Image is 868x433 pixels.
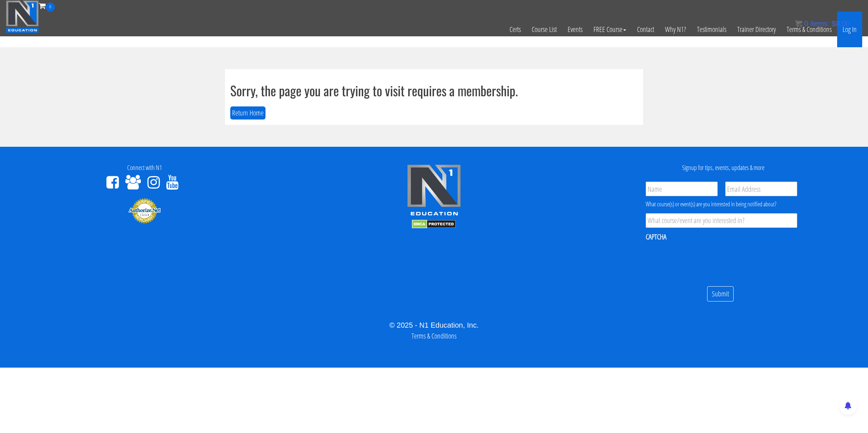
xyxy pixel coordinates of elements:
h1: Sorry, the page you are trying to visit requires a membership. [230,83,638,98]
a: Testimonials [691,12,732,47]
img: Authorize.Net Merchant - Click to Verify [128,198,161,224]
label: CAPTCHA [646,232,666,242]
span: $ [832,20,836,28]
img: n1-edu-logo [407,164,461,218]
a: Contact [632,12,660,47]
div: What course(s) or event(s) are you interested in being notified about? [646,200,797,209]
img: n1-education [6,0,39,33]
a: Why N1? [660,12,691,47]
a: 0 items: $0.00 [795,20,850,28]
span: 0 [46,3,55,12]
a: Certs [504,12,526,47]
input: Submit [707,286,734,302]
button: Return Home [230,106,265,120]
input: Name [646,182,718,196]
div: © 2025 - N1 Education, Inc. [5,320,863,331]
a: Trainer Directory [732,12,781,47]
a: Log In [837,12,862,47]
span: 0 [804,20,808,28]
iframe: reCAPTCHA [646,246,756,275]
h4: Connect with N1 [5,164,284,171]
input: What course/event are you interested in? [646,213,797,228]
bdi: 0.00 [832,20,850,28]
a: Events [562,12,588,47]
img: DMCA.com Protection Status [412,220,456,228]
span: items: [810,20,830,28]
a: FREE Course [588,12,632,47]
a: Terms & Conditions [781,12,837,47]
img: icon11.png [795,20,802,27]
a: Terms & Conditions [411,331,457,341]
a: 0 [39,1,55,11]
h4: Signup for tips, events, updates & more [584,164,863,171]
input: Email Address [725,182,797,196]
a: Course List [526,12,562,47]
